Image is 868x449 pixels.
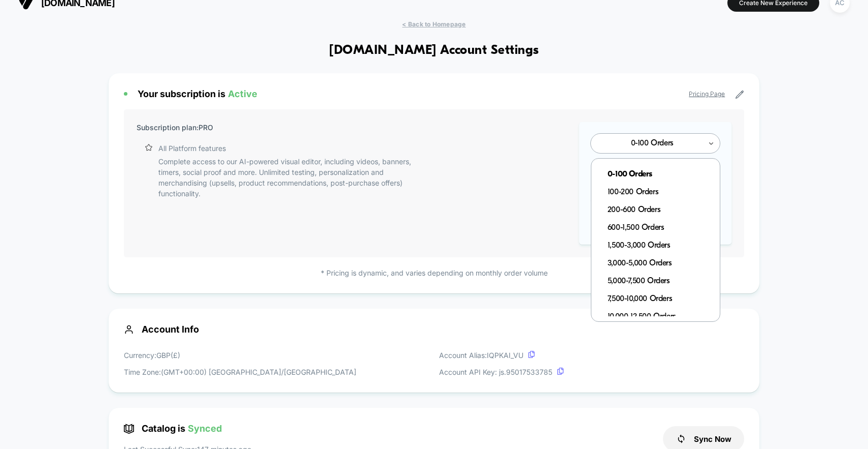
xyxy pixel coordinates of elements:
div: 100-200 Orders [602,184,720,201]
p: Time Zone: (GMT+00:00) [GEOGRAPHIC_DATA]/[GEOGRAPHIC_DATA] [124,367,356,377]
p: All Platform features [158,143,226,154]
p: Currency: GBP ( £ ) [124,350,356,361]
p: * Pricing is dynamic, and varies depending on monthly order volume [124,267,745,278]
span: Synced [188,423,222,434]
div: 0-100 Orders [602,139,702,148]
p: Account Alias: IQPKAI_VU [439,350,564,361]
h1: [DOMAIN_NAME] Account Settings [329,43,539,58]
div: 3,000-5,000 Orders [602,255,720,273]
span: Active [228,88,257,99]
div: 7,500-10,000 Orders [602,290,720,308]
span: Catalog is [124,423,222,434]
p: Subscription plan: PRO [137,122,213,133]
span: < Back to Homepage [402,20,465,28]
span: Your subscription is [138,88,257,99]
div: 5,000-7,500 Orders [602,273,720,290]
p: Account API Key: js. 95017533785 [439,367,564,377]
div: 0-100 Orders [602,166,720,184]
div: 200-600 Orders [602,201,720,219]
p: Complete access to our AI-powered visual editor, including videos, banners, timers, social proof ... [158,156,429,199]
div: 1,500-3,000 Orders [602,237,720,255]
span: Account Info [124,324,745,335]
a: Pricing Page [689,90,725,98]
div: 600-1,500 Orders [602,219,720,237]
